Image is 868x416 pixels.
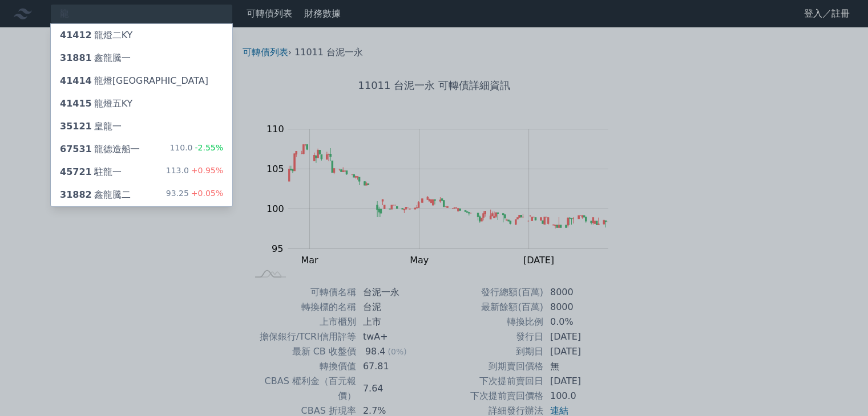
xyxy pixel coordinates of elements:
[166,188,223,202] div: 93.25
[60,165,122,179] div: 駐龍一
[51,24,232,47] a: 41412龍燈二KY
[60,51,131,65] div: 鑫龍騰一
[51,183,232,206] a: 31882鑫龍騰二 93.25+0.05%
[60,142,140,156] div: 龍德造船一
[51,115,232,138] a: 35121皇龍一
[51,70,232,92] a: 41414龍燈[GEOGRAPHIC_DATA]
[51,92,232,115] a: 41415龍燈五KY
[51,161,232,183] a: 45721駐龍一 113.0+0.95%
[60,52,92,63] span: 31881
[189,166,223,175] span: +0.95%
[60,28,132,42] div: 龍燈二KY
[60,188,131,202] div: 鑫龍騰二
[60,98,92,109] span: 41415
[60,30,92,40] span: 41412
[51,47,232,70] a: 31881鑫龍騰一
[60,120,122,133] div: 皇龍一
[189,189,223,198] span: +0.05%
[192,143,223,152] span: -2.55%
[60,97,132,111] div: 龍燈五KY
[166,165,223,179] div: 113.0
[60,189,92,200] span: 31882
[169,142,223,156] div: 110.0
[60,74,208,88] div: 龍燈[GEOGRAPHIC_DATA]
[60,75,92,86] span: 41414
[60,144,92,154] span: 67531
[60,166,92,177] span: 45721
[60,121,92,132] span: 35121
[51,138,232,161] a: 67531龍德造船一 110.0-2.55%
